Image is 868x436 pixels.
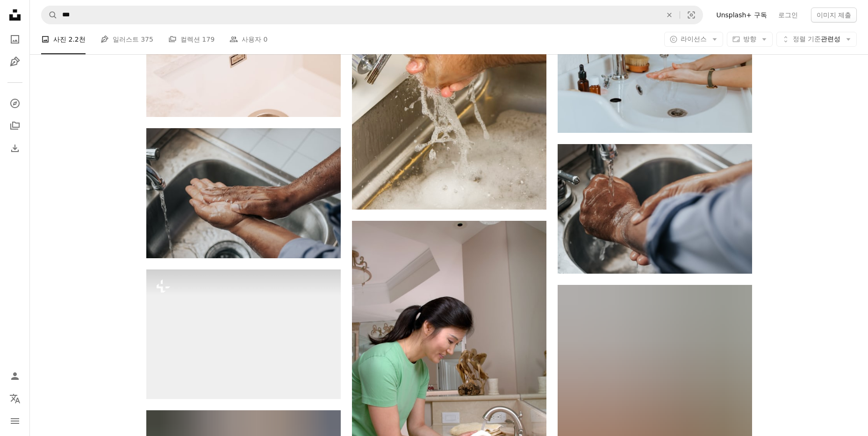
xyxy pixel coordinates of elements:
span: 관련성 [793,35,840,44]
a: 사용자 0 [230,24,267,54]
span: 방향 [743,35,756,43]
button: 삭제 [659,6,680,24]
form: 사이트 전체에서 이미지 찾기 [41,6,703,24]
a: 로그인 / 가입 [6,367,24,385]
button: 이미지 제출 [811,7,857,22]
button: 언어 [6,389,24,408]
a: 흰색 세라믹 접시를 들고 녹색 티셔츠를 입은 여자 [352,357,546,365]
button: 시각적 검색 [680,6,703,24]
a: 컬렉션 [6,116,24,135]
img: 전염병 상황에서 비누로 손을 씻는 절차의 사진을 닫습니다. [146,269,341,399]
a: Unsplash+ 구독 [710,7,772,22]
img: 화장실 세면대에서 손을 씻는 여자 [558,3,752,133]
a: 흰색 탱크 탑에 흰색 세라믹 싱크대를 들고 있는 여자 [558,427,752,436]
a: 로그인 [773,7,803,22]
a: 일러스트 375 [100,24,153,54]
button: 라이선스 [664,32,723,47]
a: 전염병 상황에서 비누로 손을 씻는 절차의 사진을 닫습니다. [146,330,341,338]
span: 라이선스 [681,35,707,43]
a: 탐색 [6,94,24,113]
button: Unsplash 검색 [42,6,57,24]
button: 메뉴 [6,412,24,430]
span: 179 [202,34,215,44]
a: 화장실 세면대에서 손을 씻는 여자 [558,64,752,72]
a: 노란색 라벨이 붙은 캔을 들고 있는 사람 [352,59,546,68]
img: 파란색과 흰색 재킷을 입은 사람이 은색 수도꼭지를 들고 있다 [558,144,752,274]
a: 홈 — Unsplash [6,6,24,26]
a: 파란색과 흰색 재킷을 입은 사람이 은색 수도꼭지를 들고 있다 [558,204,752,213]
a: 싱크대에서 손을 씻는 사람 [146,189,341,197]
span: 375 [141,34,153,44]
span: 정렬 기준 [793,35,821,43]
a: 사진 [6,30,24,49]
a: 컬렉션 179 [168,24,215,54]
img: 싱크대에서 손을 씻는 사람 [146,128,341,258]
button: 방향 [727,32,773,47]
a: 일러스트 [6,52,24,71]
button: 정렬 기준관련성 [776,32,857,47]
a: 다운로드 내역 [6,139,24,158]
span: 0 [264,34,268,44]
